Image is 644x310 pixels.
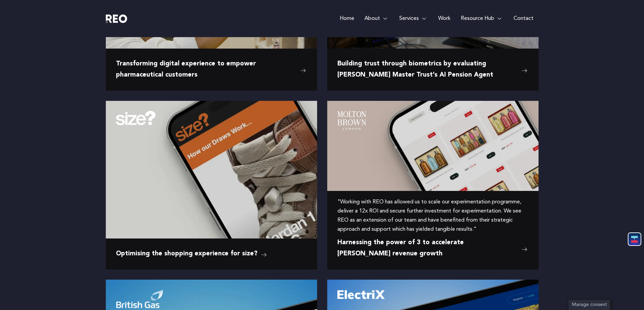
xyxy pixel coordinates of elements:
[116,249,258,259] span: Optimising the shopping experience for size?
[337,237,528,259] a: Harnessing the power of 3 to accelerate [PERSON_NAME] revenue growth
[337,59,518,81] span: Building trust through biometrics by evaluating [PERSON_NAME] Master Trust’s AI Pension Agent
[337,237,518,259] span: Harnessing the power of 3 to accelerate [PERSON_NAME] revenue growth
[572,303,607,307] span: Manage consent
[116,249,268,259] a: Optimising the shopping experience for size?
[116,59,307,81] a: Transforming digital experience to empower pharmaceutical customers
[337,198,528,234] a: "Working with REO has allowed us to scale our experimentation programme, deliver a 12x ROI and se...
[337,59,528,81] a: Building trust through biometrics by evaluating [PERSON_NAME] Master Trust’s AI Pension Agent
[116,59,297,81] span: Transforming digital experience to empower pharmaceutical customers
